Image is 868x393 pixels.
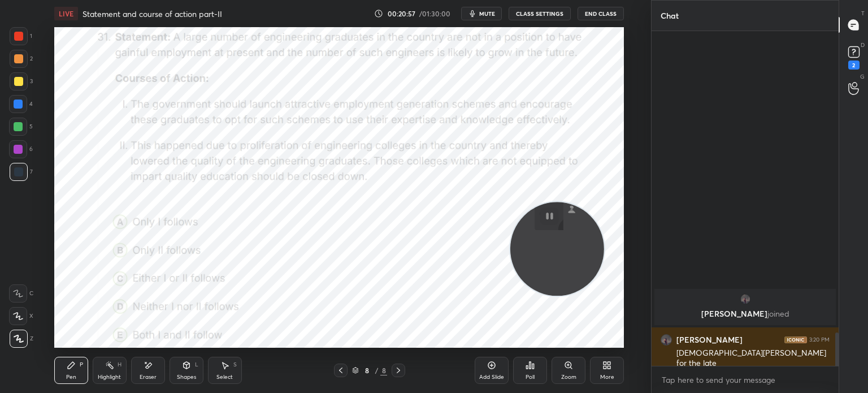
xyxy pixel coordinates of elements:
[676,348,830,369] div: [DEMOGRAPHIC_DATA][PERSON_NAME] for the late
[66,374,76,380] div: Pen
[10,330,33,348] div: Z
[140,374,157,380] div: Eraser
[479,10,495,18] span: mute
[861,41,865,49] p: D
[784,336,807,343] img: iconic-dark.1390631f.png
[509,7,571,20] button: CLASS SETTINGS
[9,140,33,158] div: 6
[652,1,688,31] p: Chat
[10,27,32,45] div: 1
[9,284,33,303] div: C
[9,307,33,325] div: X
[233,362,237,368] div: S
[10,163,33,181] div: 7
[9,118,33,136] div: 5
[195,362,198,368] div: L
[380,365,387,375] div: 8
[54,7,78,20] div: LIVE
[361,367,372,374] div: 8
[767,308,789,319] span: joined
[461,7,502,20] button: mute
[118,362,121,368] div: H
[740,293,751,305] img: 746fb714dc044374aca43f21b94be0ea.jpg
[526,374,535,380] div: Poll
[676,335,743,345] h6: [PERSON_NAME]
[661,334,672,346] img: 746fb714dc044374aca43f21b94be0ea.jpg
[578,7,624,20] button: End Class
[561,374,576,380] div: Zoom
[860,72,865,81] p: G
[848,61,860,70] div: 2
[177,374,196,380] div: Shapes
[479,374,504,380] div: Add Slide
[861,9,865,18] p: T
[652,31,839,366] div: grid
[10,50,33,68] div: 2
[10,72,33,90] div: 3
[375,367,378,374] div: /
[9,95,33,113] div: 4
[661,309,829,318] p: [PERSON_NAME]
[83,8,222,19] h4: Statement and course of action part-II
[809,336,830,343] div: 3:20 PM
[80,362,83,368] div: P
[216,374,233,380] div: Select
[98,374,121,380] div: Highlight
[600,374,614,380] div: More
